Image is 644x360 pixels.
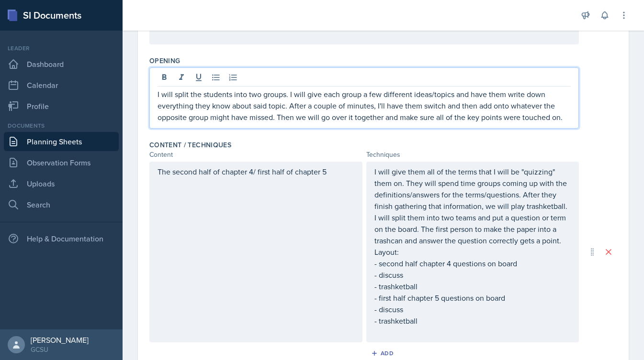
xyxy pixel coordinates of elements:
a: Observation Forms [4,153,119,172]
p: - trashketball [374,281,571,292]
p: I will split the students into two groups. I will give each group a few different ideas/topics an... [158,88,571,123]
div: Leader [4,44,119,53]
a: Calendar [4,76,119,95]
p: The second half of chapter 4/ first half of chapter 5 [158,166,354,177]
p: - second half chapter 4 questions on board [374,258,571,269]
label: Opening [149,56,180,65]
p: - discuss [374,269,571,281]
p: I will give them all of the terms that I will be "quizzing" them on. They will spend time groups ... [374,166,571,246]
p: Layout: [374,246,571,258]
a: Dashboard [4,55,119,74]
label: Content / Techniques [149,140,231,150]
a: Search [4,195,119,214]
div: Content [149,150,362,160]
a: Planning Sheets [4,132,119,151]
p: - first half chapter 5 questions on board [374,292,571,304]
a: Uploads [4,174,119,193]
div: GCSU [31,345,89,354]
div: [PERSON_NAME] [31,335,89,345]
div: Documents [4,121,119,130]
p: - discuss [374,304,571,315]
a: Profile [4,97,119,116]
div: Help & Documentation [4,229,119,248]
div: Techniques [366,150,579,160]
div: Add [373,349,394,357]
p: - trashketball [374,315,571,327]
